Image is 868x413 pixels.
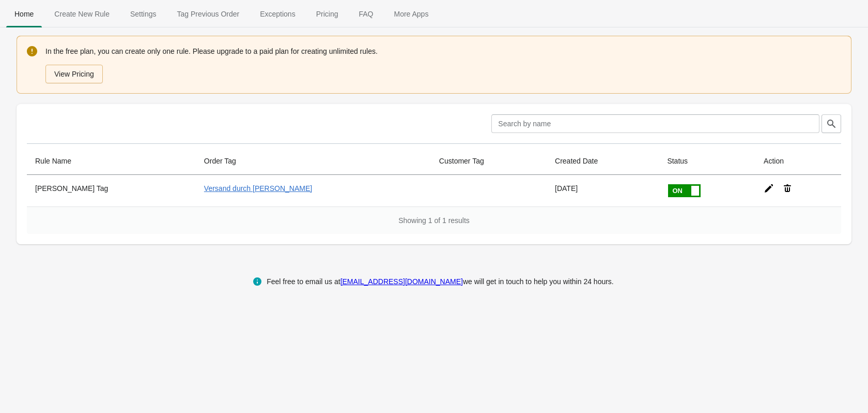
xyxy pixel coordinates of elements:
[120,1,167,27] button: Settings
[45,45,841,84] div: In the free plan, you can create only one rule. Please upgrade to a paid plan for creating unlimi...
[350,5,381,23] span: FAQ
[547,148,659,175] th: Created Date
[431,148,547,175] th: Customer Tag
[45,65,103,83] button: View Pricing
[340,277,463,286] a: [EMAIL_ADDRESS][DOMAIN_NAME]
[547,175,659,207] td: [DATE]
[204,184,312,193] a: Versand durch [PERSON_NAME]
[27,175,196,207] th: [PERSON_NAME] Tag
[196,148,431,175] th: Order Tag
[27,148,196,175] th: Rule Name
[252,5,303,23] span: Exceptions
[308,5,347,23] span: Pricing
[4,1,44,27] button: Home
[46,5,118,23] span: Create New Rule
[385,5,437,23] span: More Apps
[122,5,165,23] span: Settings
[169,5,248,23] span: Tag Previous Order
[44,1,120,27] button: Create_New_Rule
[491,114,819,133] input: Search by name
[755,148,841,175] th: Action
[267,275,614,288] div: Feel free to email us at we will get in touch to help you within 24 hours.
[6,5,42,23] span: Home
[27,207,841,234] div: Showing 1 of 1 results
[659,148,755,175] th: Status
